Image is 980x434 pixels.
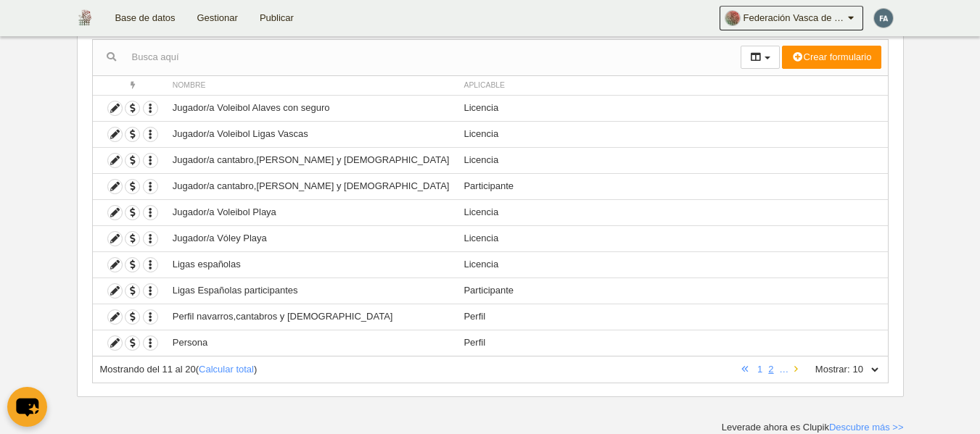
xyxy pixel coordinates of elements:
div: Leverade ahora es Clupik [722,421,904,434]
td: Jugador/a Voleibol Alaves con seguro [165,95,457,121]
td: Persona [165,330,457,356]
img: Federación Vasca de Voleibol [77,9,92,26]
td: Perfil [456,330,887,356]
div: ( ) [100,363,732,376]
td: Ligas españolas [165,251,457,277]
label: Mostrar: [801,363,850,376]
button: chat-button [7,387,47,427]
a: Calcular total [199,364,254,375]
td: Participante [456,277,887,304]
td: Jugador/a Voleibol Playa [165,199,457,225]
td: Participante [456,173,887,199]
span: Nombre [173,81,206,89]
li: … [779,363,788,376]
a: Federación Vasca de Voleibol [720,6,863,30]
td: Ligas Españolas participantes [165,277,457,304]
td: Jugador/a cantabro,[PERSON_NAME] y [DEMOGRAPHIC_DATA] [165,147,457,173]
td: Perfil navarros,cantabros y [DEMOGRAPHIC_DATA] [165,304,457,330]
button: Crear formulario [782,46,881,69]
td: Licencia [456,199,887,225]
img: Oa2hBJ8rYK13.30x30.jpg [725,11,740,25]
td: Jugador/a Vóley Playa [165,225,457,251]
span: Aplicable [464,81,505,89]
td: Licencia [456,251,887,277]
td: Jugador/a cantabro,[PERSON_NAME] y [DEMOGRAPHIC_DATA] [165,173,457,199]
a: Descubre más >> [829,422,904,433]
td: Perfil [456,304,887,330]
td: Licencia [456,95,887,121]
a: 2 [765,364,776,375]
input: Busca aquí [93,46,741,68]
span: Mostrando del 11 al 20 [100,364,196,375]
span: Federación Vasca de Voleibol [744,11,845,25]
td: Jugador/a Voleibol Ligas Vascas [165,121,457,147]
img: c2l6ZT0zMHgzMCZmcz05JnRleHQ9RkEmYmc9NTQ2ZTdh.png [874,9,893,28]
td: Licencia [456,147,887,173]
td: Licencia [456,225,887,251]
td: Licencia [456,121,887,147]
a: 1 [754,364,765,375]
